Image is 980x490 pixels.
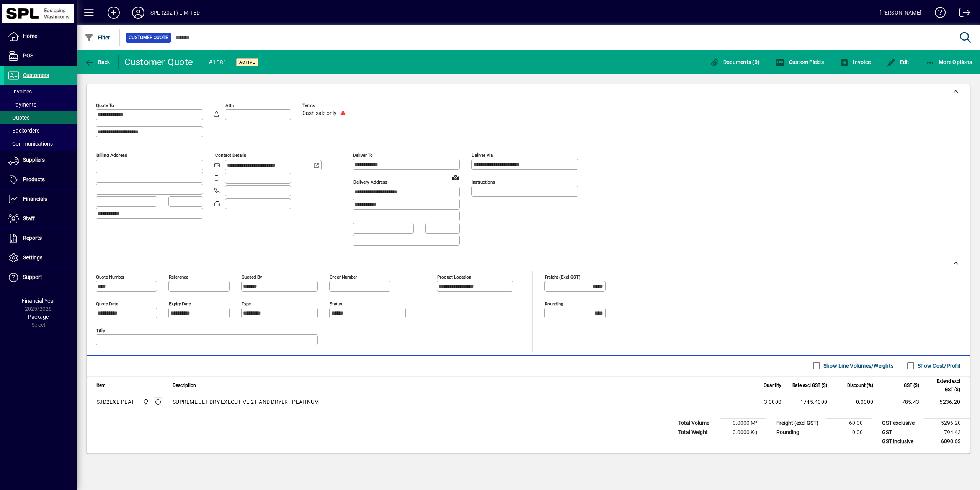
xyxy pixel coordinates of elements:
span: Communications [8,141,53,147]
span: GST ($) [904,381,919,390]
td: Total Volume [675,418,720,428]
span: Package [28,314,49,320]
span: Invoice [840,59,871,65]
span: Suppliers [23,157,45,163]
span: Documents (0) [710,59,759,65]
a: Backorders [4,124,77,137]
mat-label: Rounding [545,301,563,306]
div: SJD2EXE-PLAT [96,398,134,406]
mat-label: Deliver To [353,152,373,158]
button: Profile [126,6,150,20]
span: SUPREME JET DRY EXECUTIVE 2 HAND DRYER - PLATINUM [173,398,319,406]
div: Customer Quote [124,56,193,68]
td: Rounding [773,428,826,437]
button: Invoice [838,55,872,69]
td: 5236.20 [924,394,970,410]
span: Filter [85,34,110,41]
mat-label: Freight (excl GST) [545,274,580,279]
span: Quantity [764,381,781,390]
span: Back [85,59,110,65]
a: View on map [449,171,462,184]
button: Add [101,6,126,20]
td: GST [878,428,924,437]
a: Financials [4,190,77,209]
td: Freight (excl GST) [773,418,826,428]
td: GST inclusive [878,437,924,446]
mat-label: Quoted by [242,274,262,279]
span: Active [239,60,255,65]
span: Customers [23,72,49,78]
a: Home [4,27,77,46]
span: POS [23,52,33,59]
td: 785.43 [878,394,924,410]
button: More Options [924,55,974,69]
span: Item [96,381,106,390]
mat-label: Reference [169,274,188,279]
a: Suppliers [4,151,77,170]
mat-label: Product location [437,274,471,279]
span: Support [23,274,42,280]
mat-label: Attn [225,103,234,108]
mat-label: Order number [330,274,357,279]
span: Reports [23,235,42,241]
span: Financials [23,196,47,202]
td: 794.43 [924,428,970,437]
mat-label: Quote To [96,103,114,108]
mat-label: Instructions [472,179,495,185]
span: Terms [302,103,348,108]
button: Edit [885,55,911,69]
label: Show Line Volumes/Weights [822,362,893,370]
td: GST exclusive [878,418,924,428]
mat-label: Quote number [96,274,124,279]
span: Customer Quote [129,34,168,41]
td: Total Weight [675,428,720,437]
app-page-header-button: Back [77,55,119,69]
button: Custom Fields [774,55,826,69]
span: Home [23,33,37,39]
span: Backorders [8,128,39,134]
mat-label: Expiry date [169,301,191,306]
div: [PERSON_NAME] [880,7,921,19]
span: Cash sale only [302,110,336,116]
span: Edit [887,59,910,65]
mat-label: Title [96,328,105,333]
td: 0.00 [826,428,872,437]
span: Discount (%) [847,381,873,390]
span: Quotes [8,115,29,121]
td: 60.00 [826,418,872,428]
button: Filter [83,31,112,44]
td: 0.0000 [832,394,878,410]
a: Reports [4,229,77,248]
button: Back [83,55,112,69]
span: 3.0000 [764,398,782,406]
div: SPL (2021) LIMITED [150,7,200,19]
a: POS [4,46,77,66]
mat-label: Deliver via [472,152,493,158]
label: Show Cost/Profit [916,362,960,370]
span: Payments [8,102,36,108]
mat-label: Quote date [96,301,118,306]
a: Products [4,170,77,189]
td: 0.0000 M³ [720,418,766,428]
span: Extend excl GST ($) [929,377,960,394]
td: 6090.63 [924,437,970,446]
span: Financial Year [22,298,55,304]
a: Knowledge Base [929,2,946,26]
button: Documents (0) [708,55,761,69]
span: Invoices [8,88,32,95]
a: Communications [4,137,77,150]
span: Products [23,176,45,182]
div: 1745.4000 [791,398,827,406]
span: Rate excl GST ($) [792,381,827,390]
a: Quotes [4,111,77,124]
span: Custom Fields [776,59,824,65]
a: Logout [954,2,970,26]
div: #1581 [209,56,227,69]
td: 0.0000 Kg [720,428,766,437]
td: 5296.20 [924,418,970,428]
a: Staff [4,209,77,228]
mat-label: Type [242,301,251,306]
a: Settings [4,248,77,267]
span: Settings [23,254,42,261]
mat-label: Status [330,301,342,306]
